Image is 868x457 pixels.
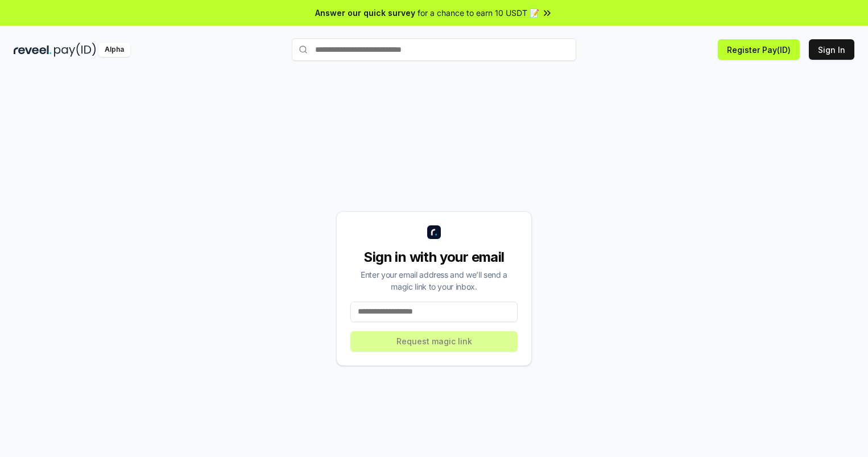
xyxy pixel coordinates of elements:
img: reveel_dark [14,43,52,57]
span: Answer our quick survey [315,7,415,19]
img: logo_small [427,225,441,239]
div: Sign in with your email [350,248,518,266]
span: for a chance to earn 10 USDT 📝 [418,7,539,19]
div: Alpha [98,43,130,57]
img: pay_id [54,43,96,57]
button: Register Pay(ID) [718,39,800,60]
button: Sign In [809,39,854,60]
div: Enter your email address and we’ll send a magic link to your inbox. [350,269,518,293]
